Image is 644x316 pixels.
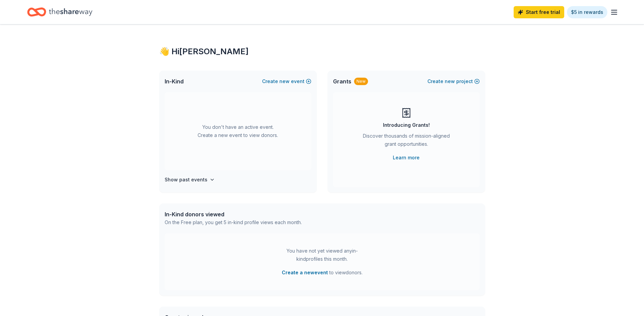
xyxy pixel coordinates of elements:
[280,247,365,263] div: You have not yet viewed any in-kind profiles this month.
[165,176,207,184] h4: Show past events
[165,92,311,170] div: You don't have an active event. Create a new event to view donors.
[393,154,420,162] a: Learn more
[360,132,453,151] div: Discover thousands of mission-aligned grant opportunities.
[165,218,302,226] div: On the Free plan, you get 5 in-kind profile views each month.
[383,121,430,129] div: Introducing Grants!
[567,6,607,18] a: $5 in rewards
[282,269,363,277] span: to view donors .
[427,77,480,85] button: Createnewproject
[262,77,311,85] button: Createnewevent
[514,6,564,18] a: Start free trial
[159,46,485,57] div: 👋 Hi [PERSON_NAME]
[165,210,302,218] div: In-Kind donors viewed
[165,176,215,184] button: Show past events
[282,269,328,277] button: Create a newevent
[279,77,290,85] span: new
[333,77,351,85] span: Grants
[354,78,368,85] div: New
[165,77,184,85] span: In-Kind
[445,77,455,85] span: new
[27,4,92,20] a: Home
